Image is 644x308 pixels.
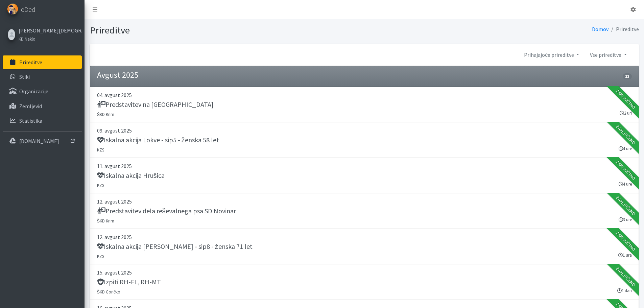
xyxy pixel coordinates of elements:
a: Prihajajoče prireditve [519,48,585,62]
span: 13 [623,73,631,79]
small: KZS [97,183,104,188]
p: Statistika [19,117,42,124]
h4: Avgust 2025 [97,70,138,80]
a: [DOMAIN_NAME] [3,134,82,148]
a: Domov [592,26,609,32]
h1: Prireditve [90,24,362,36]
span: eDedi [21,4,37,15]
a: 15. avgust 2025 Izpiti RH-FL, RH-MT ŠKD Goričko 1 dan Zaključeno [90,264,639,300]
p: 12. avgust 2025 [97,197,632,206]
p: Organizacije [19,88,48,95]
a: 12. avgust 2025 Predstavitev dela reševalnega psa SD Novinar ŠKD Krim 3 ure Zaključeno [90,193,639,229]
a: 12. avgust 2025 Iskalna akcija [PERSON_NAME] - sip8 - ženska 71 let KZS 1 ura Zaključeno [90,229,639,264]
p: 11. avgust 2025 [97,162,632,170]
p: Stiki [19,73,30,80]
p: Prireditve [19,59,42,66]
h5: Predstavitev dela reševalnega psa SD Novinar [97,207,236,215]
small: ŠKD Goričko [97,289,121,294]
p: [DOMAIN_NAME] [19,138,59,144]
a: 11. avgust 2025 Iskalna akcija Hrušica KZS 4 ure Zaključeno [90,158,639,193]
small: KD Naklo [19,36,35,42]
p: 04. avgust 2025 [97,91,632,99]
a: Statistika [3,114,82,127]
a: Stiki [3,70,82,84]
h5: Iskalna akcija Lokve - sip5 - ženska 58 let [97,136,219,144]
p: 09. avgust 2025 [97,126,632,135]
li: Prireditve [609,24,639,34]
a: 09. avgust 2025 Iskalna akcija Lokve - sip5 - ženska 58 let KZS 4 ure Zaključeno [90,122,639,158]
h5: Iskalna akcija [PERSON_NAME] - sip8 - ženska 71 let [97,242,253,251]
small: KZS [97,254,104,259]
small: ŠKD Krim [97,112,115,117]
h5: Iskalna akcija Hrušica [97,171,165,180]
small: KZS [97,147,104,152]
a: Vse prireditve [585,48,632,62]
a: 04. avgust 2025 Predstavitev na [GEOGRAPHIC_DATA] ŠKD Krim 2 uri Zaključeno [90,87,639,122]
a: Zemljevid [3,99,82,113]
a: Organizacije [3,85,82,98]
h5: Izpiti RH-FL, RH-MT [97,278,161,286]
img: eDedi [7,3,18,15]
h5: Predstavitev na [GEOGRAPHIC_DATA] [97,100,214,109]
small: ŠKD Krim [97,218,115,223]
p: Zemljevid [19,103,42,110]
a: Prireditve [3,55,82,69]
a: [PERSON_NAME][DEMOGRAPHIC_DATA] [19,26,80,34]
p: 15. avgust 2025 [97,268,632,277]
p: 12. avgust 2025 [97,233,632,241]
a: KD Naklo [19,34,80,43]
